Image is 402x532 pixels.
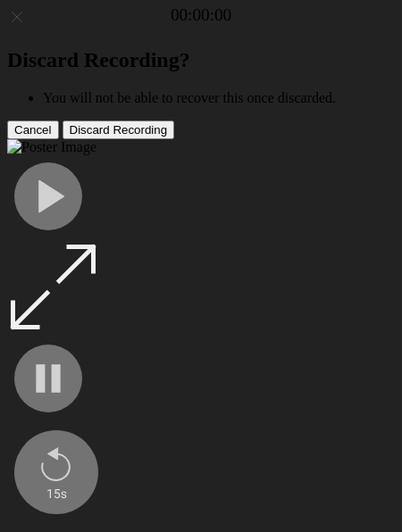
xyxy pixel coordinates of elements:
button: Cancel [7,121,59,139]
a: 00:00:00 [171,5,231,25]
li: You will not be able to recover this once discarded. [43,90,395,106]
img: Poster Image [7,139,96,155]
button: Discard Recording [63,121,175,139]
h2: Discard Recording? [7,48,395,72]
